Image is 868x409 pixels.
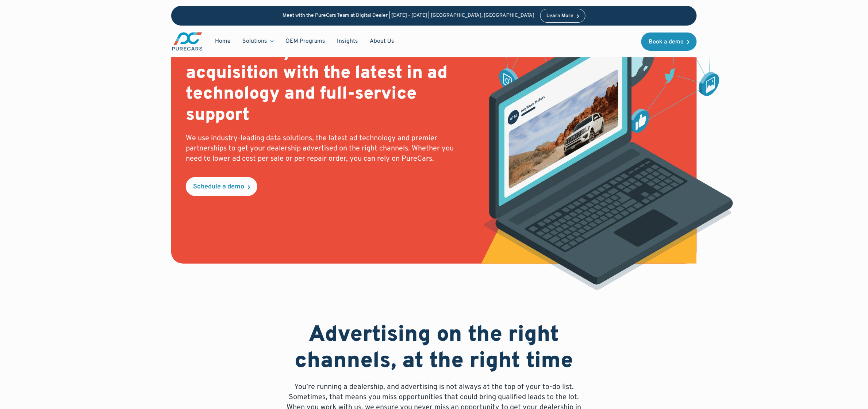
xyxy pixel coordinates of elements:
[186,42,469,126] h2: Streamline your customer acquisition with the latest in ad technology and full-service support
[186,177,257,196] a: Schedule a demo
[209,34,237,48] a: Home
[186,133,469,164] p: We use industry-leading data solutions, the latest ad technology and premier partnerships to get ...
[282,322,586,375] h2: Advertising on the right channels, at the right time
[331,34,364,48] a: Insights
[193,184,244,190] div: Schedule a demo
[364,34,400,48] a: About Us
[546,14,573,19] div: Learn More
[171,31,203,51] img: purecars logo
[649,39,684,45] div: Book a demo
[171,31,203,51] a: main
[242,37,267,45] div: Solutions
[237,34,280,48] div: Solutions
[641,33,697,51] a: Book a demo
[283,13,534,19] p: Meet with the PureCars Team at Digital Dealer | [DATE] - [DATE] | [GEOGRAPHIC_DATA], [GEOGRAPHIC_...
[540,9,585,23] a: Learn More
[280,34,331,48] a: OEM Programs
